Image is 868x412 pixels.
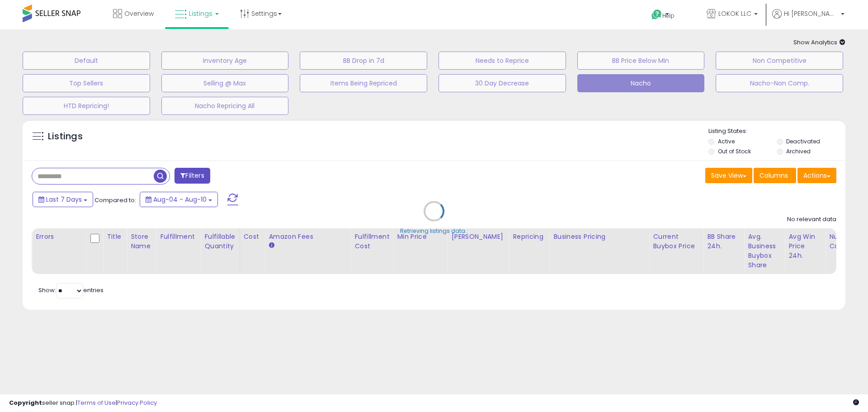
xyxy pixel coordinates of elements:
span: Hi [PERSON_NAME] [784,9,838,18]
button: Default [23,52,150,70]
div: Retrieving listings data.. [400,227,468,235]
button: BB Drop in 7d [300,52,427,70]
a: Hi [PERSON_NAME] [772,9,844,29]
span: Overview [124,9,154,18]
a: Terms of Use [77,398,116,407]
button: Non Competitive [716,52,843,70]
span: Help [662,12,675,19]
span: LOKOK LLC [718,9,751,18]
button: HTD Repricing! [23,97,150,115]
a: Help [644,2,692,29]
button: Inventory Age [161,52,289,70]
button: Top Sellers [23,74,150,92]
button: BB Price Below Min [577,52,705,70]
a: Privacy Policy [117,398,157,407]
span: Listings [189,9,212,18]
button: Items Being Repriced [300,74,427,92]
i: Get Help [651,9,662,20]
button: Nacho [577,74,705,92]
button: Nacho Repricing All [161,97,289,115]
button: Needs to Reprice [439,52,566,70]
button: Nacho-Non Comp. [716,74,843,92]
span: Show Analytics [793,38,845,47]
button: Selling @ Max [161,74,289,92]
div: seller snap | | [9,399,157,407]
button: 30 Day Decrease [439,74,566,92]
strong: Copyright [9,398,42,407]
